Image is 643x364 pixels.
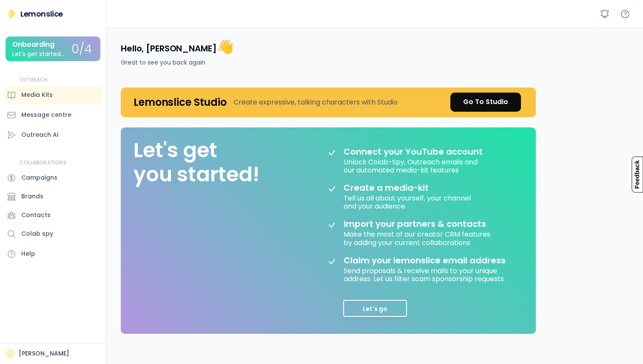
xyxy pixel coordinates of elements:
[121,58,205,67] div: Great to see you back again
[344,255,506,265] div: Claim your lemonslice email address
[344,229,492,246] div: Make the most of our creator CRM features by adding your current collaborations
[21,173,57,182] div: Campaigns
[12,51,65,57] div: Let's get started...
[463,97,508,107] div: Go To Studio
[21,130,59,139] div: Outreach AI
[21,110,71,119] div: Message centre
[121,38,233,56] h4: Hello, [PERSON_NAME]
[344,219,486,229] div: Import your partners & contacts
[21,249,35,258] div: Help
[344,265,514,283] div: Send proposals & receive mails to your unique address. Let us filter scam sponsorship requests
[20,159,66,166] div: COLLABORATIONS
[344,147,483,157] div: Connect your YouTube account
[344,193,472,210] div: Tell us all about yourself, your channel and your audience
[233,97,398,107] div: Create expressive, talking characters with Studio
[217,37,234,56] font: 👋
[344,157,479,174] div: Unlock Colab-Spy, Outreach emails and our automated media-kit features
[20,76,48,84] div: OUTREACH
[343,300,407,317] button: Let's go
[12,41,54,48] div: Onboarding
[21,211,51,220] div: Contacts
[134,96,227,109] h4: Lemonslice Studio
[21,90,53,99] div: Media Kits
[19,350,69,358] div: [PERSON_NAME]
[7,8,17,19] img: Lemonslice
[71,43,92,56] div: 0/4
[20,8,63,19] div: Lemonslice
[21,192,43,201] div: Brands
[21,229,53,238] div: Colab spy
[134,138,259,187] div: Let's get you started!
[450,93,521,112] a: Go To Studio
[344,183,450,193] div: Create a media-kit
